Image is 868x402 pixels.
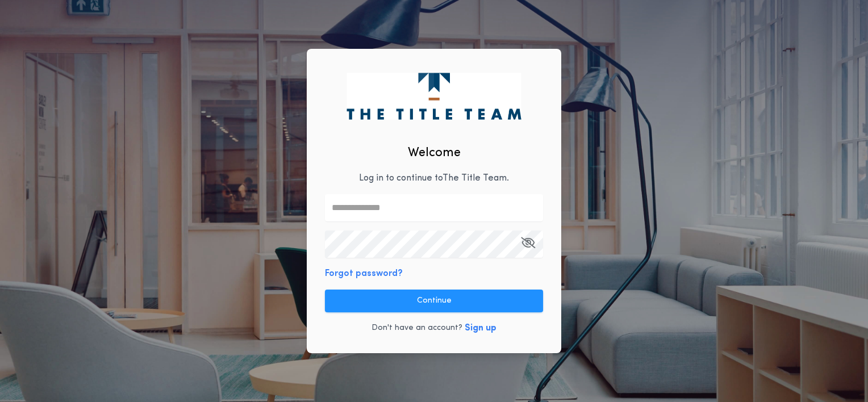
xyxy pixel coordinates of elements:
button: Sign up [465,321,496,335]
img: logo [347,73,521,119]
p: Don't have an account? [372,323,462,334]
p: Log in to continue to The Title Team . [359,171,509,185]
button: Continue [325,290,543,312]
h2: Welcome [408,144,461,162]
button: Forgot password? [325,267,403,280]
